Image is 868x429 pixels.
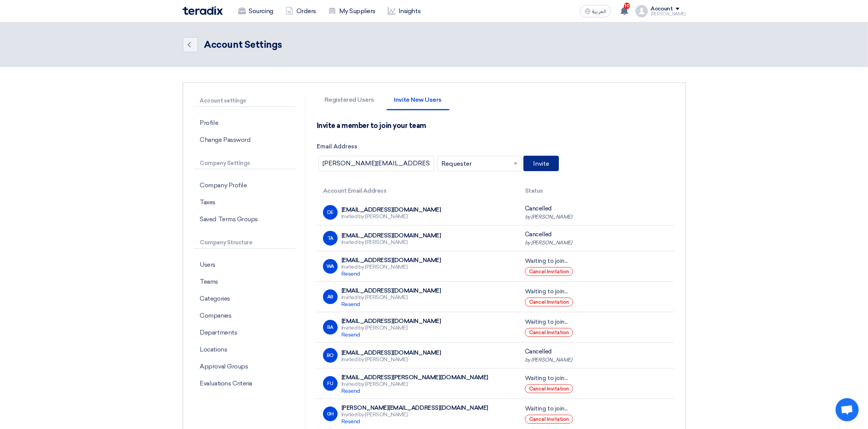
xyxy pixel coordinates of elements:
div: WA [323,259,338,274]
div: [EMAIL_ADDRESS][DOMAIN_NAME] [341,287,441,294]
div: Account Settings [204,38,282,52]
div: Invited by [PERSON_NAME] [341,381,488,395]
p: Categories [194,290,296,307]
div: Waiting to join... [525,287,668,296]
span: العربية [592,9,606,14]
div: [EMAIL_ADDRESS][PERSON_NAME][DOMAIN_NAME] [341,374,488,381]
div: by [PERSON_NAME] [525,239,668,247]
div: DE [323,205,338,220]
p: Account settings [194,95,296,107]
div: Invited by [PERSON_NAME] [341,239,441,246]
li: Registered Users [317,97,382,110]
span: Resend [341,301,360,308]
button: Cancel Invitation [525,415,573,424]
label: Email Address [317,142,675,151]
div: [EMAIL_ADDRESS][DOMAIN_NAME] [341,257,441,264]
button: Invite [523,156,559,171]
div: Invited by [PERSON_NAME] [341,294,441,308]
p: Approval Groups [194,358,296,375]
div: TA [323,231,338,246]
p: Teams [194,273,296,290]
p: Change Password [194,131,296,148]
div: [PERSON_NAME] [651,12,686,16]
div: Invited by [PERSON_NAME] [341,213,441,220]
button: Cancel Invitation [525,384,573,393]
h4: Invite a member to join your team [317,121,426,130]
a: Orders [279,3,322,20]
div: Invited by [PERSON_NAME] [341,264,441,278]
span: Resend [341,331,360,338]
span: Resend [341,271,360,277]
div: [EMAIL_ADDRESS][DOMAIN_NAME] [341,232,441,239]
li: Invite New Users [387,97,449,110]
img: Teradix logo [183,6,223,15]
input: Enter Email Address... [318,156,434,171]
p: Locations [194,341,296,358]
p: Company Structure [194,237,296,249]
div: [EMAIL_ADDRESS][DOMAIN_NAME] [341,206,441,213]
button: العربية [580,5,611,17]
div: Account [651,6,673,12]
span: Resend [341,388,360,394]
p: Company Settings [194,158,296,169]
div: Cancelled [525,230,668,246]
div: by [PERSON_NAME] [525,356,668,364]
p: Profile [194,114,296,131]
div: Waiting to join... [525,404,668,413]
a: Insights [382,3,427,20]
div: Invited by [PERSON_NAME] [341,356,441,363]
div: Invited by [PERSON_NAME] [341,325,441,338]
div: AB [323,289,338,304]
div: by [PERSON_NAME] [525,213,668,221]
button: Cancel Invitation [525,267,573,276]
span: 10 [624,3,630,9]
th: Status [519,182,674,200]
a: My Suppliers [322,3,382,20]
div: Waiting to join... [525,318,668,326]
p: Users [194,256,296,273]
button: Cancel Invitation [525,298,573,306]
span: Resend [341,418,360,425]
p: Departments [194,324,296,341]
div: GH [323,407,338,421]
p: Saved Terms Groups [194,211,296,228]
p: Company Profile [194,177,296,194]
img: profile_test.png [636,5,648,17]
p: Taxes [194,194,296,211]
div: Invited by [PERSON_NAME] [341,411,488,425]
div: Cancelled [525,347,668,363]
button: Cancel Invitation [525,328,573,337]
a: Sourcing [232,3,279,20]
div: [PERSON_NAME][EMAIL_ADDRESS][DOMAIN_NAME] [341,404,488,411]
div: [EMAIL_ADDRESS][DOMAIN_NAME] [341,318,441,325]
div: BA [323,320,338,335]
div: Waiting to join... [525,257,668,266]
div: [EMAIL_ADDRESS][DOMAIN_NAME] [341,349,441,356]
div: BO [323,348,338,363]
th: Account Email Address [317,182,519,200]
p: Evaluations Criteria [194,375,296,392]
p: Companies [194,307,296,324]
div: Waiting to join... [525,374,668,383]
div: FU [323,376,338,391]
a: Open chat [836,398,859,421]
div: Cancelled [525,204,668,220]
